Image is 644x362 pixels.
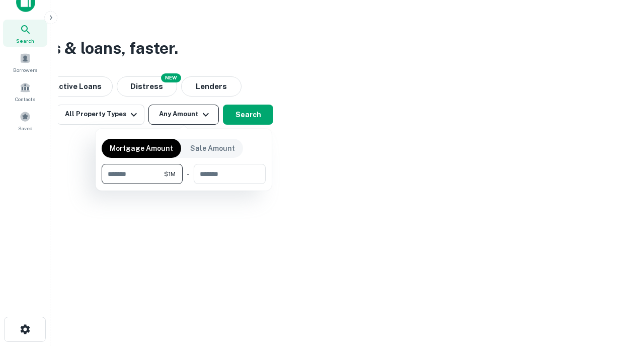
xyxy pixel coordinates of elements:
[187,164,190,184] div: -
[110,143,173,154] p: Mortgage Amount
[594,282,644,330] iframe: Chat Widget
[190,143,235,154] p: Sale Amount
[164,169,176,178] span: $1M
